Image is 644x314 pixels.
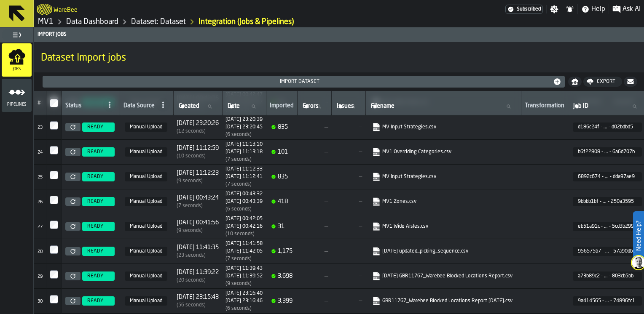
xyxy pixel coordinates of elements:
[278,224,284,229] span: 31
[38,17,54,27] a: link-to-/wh/i/3ccf57d1-1e0c-4a81-a3bb-c2011c5f0d50
[50,121,58,130] input: InputCheckbox-label-react-aria7834679773-:r50:
[38,274,43,279] span: 29
[578,248,635,254] span: 956575b7 - ... - 57a90dbc
[46,79,553,85] div: Import Dataset
[80,197,116,206] a: READY
[177,228,219,234] div: Time between creation and start (import delay / Re-Import)
[573,122,642,132] span: d186c24f-15ad-4ef3-9f1e-6311d02bdbd5
[125,296,167,306] span: Manual Upload
[568,77,582,87] button: button-
[41,50,637,51] h2: Sub Title
[177,277,219,283] div: Time between creation and start (import delay / Re-Import)
[583,77,622,87] button: button-Export
[50,245,58,254] input: InputCheckbox-label-react-aria7834679773-:r57:
[301,101,328,112] input: label
[270,102,294,111] div: Imported
[177,253,219,258] div: Time between creation and start (import delay / Re-Import)
[38,175,43,180] span: 25
[179,103,199,109] span: label
[225,199,263,205] div: Completed at 1753573419101
[123,102,155,111] div: Data Source
[225,306,263,311] div: Import duration (start to completion)
[2,67,32,72] span: Jobs
[572,101,644,112] input: label
[41,51,126,65] span: Dataset Import jobs
[370,270,516,282] span: 2025-07-25 GBR11767_Warebee Blocked Locations Report.csv
[177,128,219,134] div: Time between creation and start (import delay / Re-Import)
[225,191,263,197] div: Started at 1753573412296
[372,222,513,231] a: link-to-https://import.app.warebee.com/eb51a91c-380b-484e-984a-53665cd3b299/input/input.csv?X-Amz...
[80,147,116,157] a: READY
[301,198,328,205] span: —
[335,149,362,155] span: —
[278,149,288,155] span: 101
[177,203,219,209] div: Time between creation and start (import delay / Re-Import)
[80,296,116,306] a: READY
[87,248,103,254] span: READY
[578,4,609,14] label: button-toggle-Help
[225,216,263,222] div: Started at 1753573325991
[573,103,588,109] span: label
[335,224,362,229] span: —
[225,241,263,247] div: Started at 1753440118664
[225,266,263,271] div: Started at 1753439983474
[38,200,43,205] span: 26
[38,225,43,229] span: 27
[372,247,513,255] a: link-to-https://import.app.warebee.com/956575b7-3088-435d-8fdb-650257a90dbc/input/input.csv?X-Amz...
[50,99,58,107] label: InputCheckbox-label-react-aria7834679773-:r3g:
[624,77,637,87] button: button-
[50,171,58,179] input: InputCheckbox-label-react-aria7834679773-:r52:
[50,295,58,303] input: InputCheckbox-label-react-aria7834679773-:r59:
[80,247,116,256] a: READY
[225,157,263,162] div: Import duration (start to completion)
[301,124,328,130] span: —
[125,271,167,281] span: Manual Upload
[80,122,116,132] a: READY
[573,296,642,306] span: 9a414565-35bb-45f1-8ce7-ae5874896fc1
[609,4,644,14] label: button-toggle-Ask AI
[38,125,43,130] span: 23
[38,150,43,155] span: 24
[578,224,635,229] span: eb51a91c - ... - 5cd3b299
[517,6,541,12] span: Subscribed
[301,173,328,180] span: —
[80,222,116,231] a: READY
[225,117,263,122] div: Started at 1753654839027
[370,196,516,208] span: MV1 Zones.csv
[301,298,328,304] span: —
[177,244,219,251] span: [DATE] 11:41:35
[335,199,362,205] span: —
[80,172,116,181] a: READY
[225,149,263,155] div: Completed at 1753611198195
[578,199,635,205] span: 9bbbb1bf - ... - 250a3595
[573,197,642,206] span: 9bbbb1bf-cec2-451d-bef0-3537250a3595
[335,101,362,112] input: label
[623,4,641,14] span: Ask AI
[278,199,288,205] span: 418
[573,271,642,281] span: a73b89c2-0fae-42e9-96e1-1d67803cb5bb
[370,171,516,183] span: MV Input Strategies.csv
[87,224,103,229] span: READY
[225,174,263,180] div: Completed at 1753611161137
[2,43,32,77] li: menu Jobs
[177,269,219,276] span: [DATE] 11:39:22
[505,5,543,14] a: link-to-/wh/i/3ccf57d1-1e0c-4a81-a3bb-c2011c5f0d50/settings/billing
[50,270,58,279] label: InputCheckbox-label-react-aria7834679773-:r58:
[177,170,219,176] span: [DATE] 11:12:23
[125,222,167,231] span: Manual Upload
[225,132,263,138] div: Import duration (start to completion)
[278,124,288,130] span: 835
[372,123,513,131] a: link-to-https://import.app.warebee.com/d186c24f-15ad-4ef3-9f1e-6311d02bdbd5/input/input.csv?X-Amz...
[225,281,263,287] div: Import duration (start to completion)
[335,273,362,279] span: —
[371,103,394,109] span: label
[50,146,58,154] input: InputCheckbox-label-react-aria7834679773-:r51:
[125,147,167,157] span: Manual Upload
[525,102,564,111] div: Transformation
[80,271,116,281] a: READY
[303,103,319,109] span: label
[225,298,263,304] div: Completed at 1747088206454
[34,42,644,72] div: title-Dataset Import jobs
[335,248,362,254] span: —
